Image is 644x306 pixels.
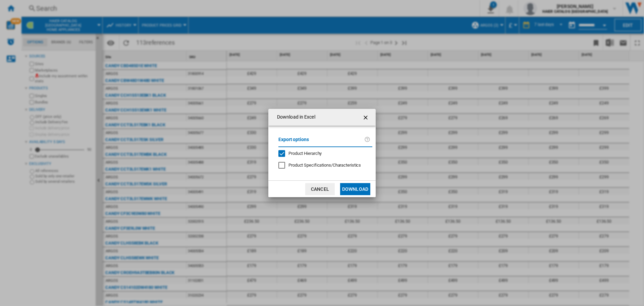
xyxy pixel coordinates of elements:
span: Product Specifications/Characteristics [288,163,361,168]
h4: Download in Excel [274,114,315,121]
md-checkbox: Product Hierarchy [278,150,367,157]
button: Cancel [305,183,335,195]
div: Only applies to Category View [288,162,361,168]
ng-md-icon: getI18NText('BUTTONS.CLOSE_DIALOG') [362,114,370,122]
md-dialog: Download in ... [268,109,376,197]
button: getI18NText('BUTTONS.CLOSE_DIALOG') [360,111,373,124]
label: Export options [278,136,364,148]
button: Download [340,183,370,195]
span: Product Hierarchy [288,151,322,156]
